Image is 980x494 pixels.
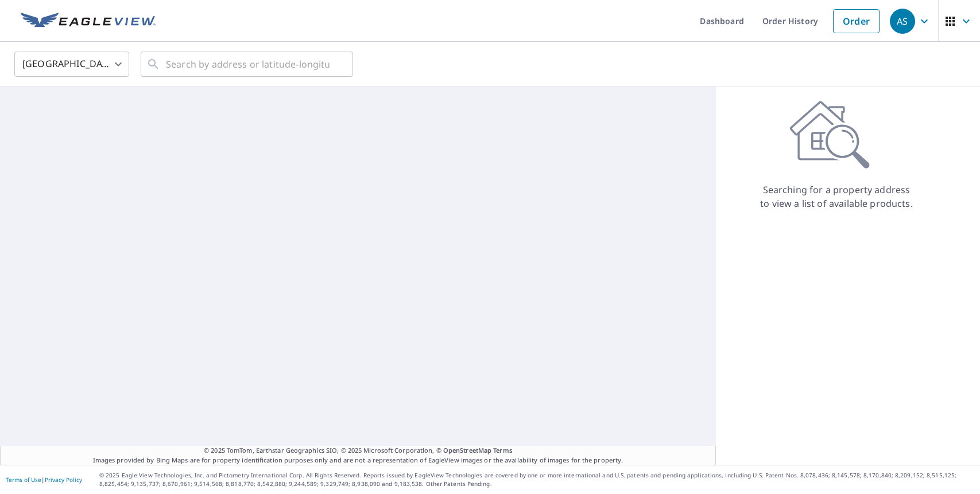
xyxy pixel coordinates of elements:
a: Terms of Use [6,476,41,484]
p: © 2025 Eagle View Technologies, Inc. and Pictometry International Corp. All Rights Reserved. Repo... [99,471,974,488]
div: AS [890,9,915,34]
img: EV Logo [21,13,156,30]
a: Privacy Policy [45,476,82,484]
div: [GEOGRAPHIC_DATA] [14,48,129,80]
a: OpenStreetMap [443,446,491,454]
p: Searching for a property address to view a list of available products. [760,183,913,210]
input: Search by address or latitude-longitude [166,48,330,80]
a: Terms [493,446,512,454]
p: | [6,476,82,483]
a: Order [833,9,880,33]
span: © 2025 TomTom, Earthstar Geographics SIO, © 2025 Microsoft Corporation, © [204,446,512,456]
